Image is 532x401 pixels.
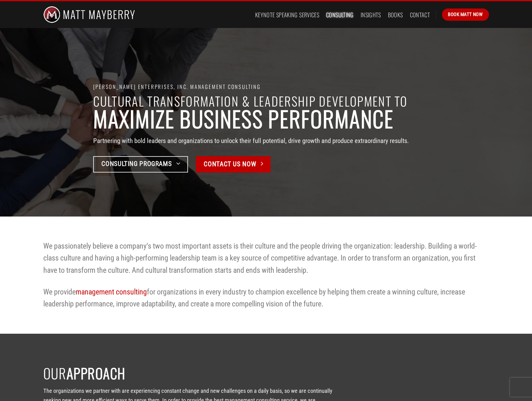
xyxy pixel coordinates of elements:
p: We passionately believe a company’s two most important assets is their culture and the people dri... [43,240,489,276]
span: Cultural Transformation & leadership development to [93,92,408,110]
p: Partnering with bold leaders and organizations to unlock their full potential, drive growth and p... [93,136,448,146]
a: Contact [410,9,430,20]
a: Books [388,9,403,20]
span: Book Matt Now [448,11,483,18]
span: Our [43,363,126,383]
a: management consulting [76,288,147,296]
a: Insights [361,9,381,20]
p: We provide for organizations in every industry to champion excellence by helping them create a wi... [43,286,489,310]
strong: Approach [67,363,126,383]
img: Matt Mayberry [43,1,135,28]
span: [PERSON_NAME] Enterprises, Inc. Management Consulting [93,83,261,91]
a: Keynote Speaking Services [255,9,319,20]
a: Contact Us now [196,156,271,173]
span: Consulting Programs [101,159,172,169]
a: Consulting Programs [93,156,188,173]
a: Consulting [326,9,354,20]
span: Contact Us now [204,159,256,169]
a: Book Matt Now [442,8,489,20]
strong: maximize business performance [93,102,394,135]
